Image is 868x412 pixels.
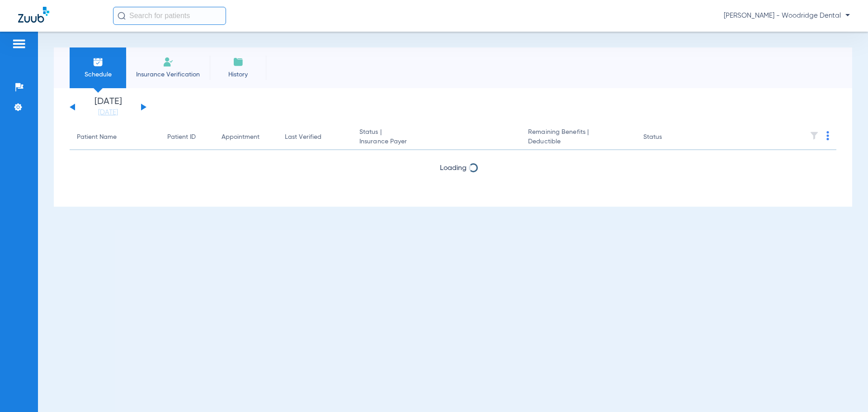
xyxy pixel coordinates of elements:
[81,108,135,117] a: [DATE]
[528,137,628,147] span: Deductible
[285,133,345,142] div: Last Verified
[12,38,26,49] img: hamburger-icon
[133,70,203,79] span: Insurance Verification
[359,137,514,147] span: Insurance Payer
[352,125,521,150] th: Status |
[222,133,259,142] div: Appointment
[636,125,697,150] th: Status
[826,131,829,140] img: group-dot-blue.svg
[167,133,196,142] div: Patient ID
[77,133,153,142] div: Patient Name
[222,133,270,142] div: Appointment
[93,57,104,67] img: Schedule
[81,97,135,117] li: [DATE]
[163,57,174,67] img: Manual Insurance Verification
[18,7,49,23] img: Zuub Logo
[76,70,119,79] span: Schedule
[285,133,321,142] div: Last Verified
[440,165,467,172] span: Loading
[77,133,117,142] div: Patient Name
[810,131,819,140] img: filter.svg
[724,11,850,20] span: [PERSON_NAME] - Woodridge Dental
[233,57,244,67] img: History
[521,125,636,150] th: Remaining Benefits |
[217,70,259,79] span: History
[118,12,126,20] img: Search Icon
[113,7,226,25] input: Search for patients
[167,133,207,142] div: Patient ID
